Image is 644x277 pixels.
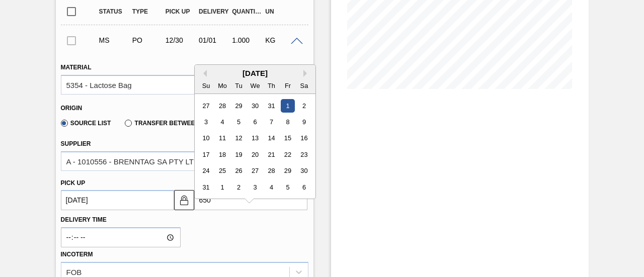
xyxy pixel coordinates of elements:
div: Choose Thursday, January 7th, 1965 [264,115,278,129]
div: Type [130,8,165,15]
div: Choose Thursday, December 31st, 1964 [264,99,278,113]
div: Quantity [229,8,265,15]
button: Next Month [303,70,310,77]
div: Status [97,8,132,15]
div: We [248,79,262,93]
img: locked [178,194,190,206]
div: Choose Tuesday, January 26th, 1965 [231,164,245,178]
div: Choose Sunday, January 31st, 1965 [199,180,213,194]
div: Choose Monday, January 25th, 1965 [215,164,229,178]
div: Choose Saturday, January 30th, 1965 [297,164,310,178]
label: Origin [61,105,83,112]
div: Choose Friday, January 8th, 1965 [281,115,294,129]
div: Su [199,79,213,93]
div: Choose Monday, December 28th, 1964 [215,99,229,113]
div: Choose Tuesday, December 29th, 1964 [231,99,245,113]
div: month 1965-01 [198,98,312,196]
div: Choose Friday, February 5th, 1965 [281,180,294,194]
div: Choose Tuesday, January 5th, 1965 [231,115,245,129]
label: Pick up [61,179,86,187]
div: KG [263,36,298,44]
div: Choose Monday, January 11th, 1965 [215,132,229,145]
div: Choose Friday, January 22nd, 1965 [281,148,294,161]
div: 01/01/1965 [196,36,231,44]
div: Choose Thursday, January 21st, 1965 [264,148,278,161]
label: Material [61,64,92,71]
div: Choose Tuesday, January 12th, 1965 [231,132,245,145]
div: Choose Thursday, January 14th, 1965 [264,132,278,145]
label: Source List [61,120,111,127]
div: Choose Sunday, January 24th, 1965 [199,164,213,178]
div: A - 1010556 - BRENNTAG SA PTY LTD [66,157,199,165]
div: Choose Saturday, January 16th, 1965 [297,132,310,145]
div: FOB [66,267,82,276]
div: Choose Sunday, January 10th, 1965 [199,132,213,145]
div: Choose Friday, January 1st, 1965 [281,99,294,113]
div: 12/30/1964 [163,36,198,44]
div: Choose Monday, January 18th, 1965 [215,148,229,161]
div: Choose Tuesday, January 19th, 1965 [231,148,245,161]
div: Pick up [163,8,198,15]
div: Choose Wednesday, December 30th, 1964 [248,99,262,113]
div: Choose Thursday, January 28th, 1965 [264,164,278,178]
div: Choose Wednesday, February 3rd, 1965 [248,180,262,194]
div: Choose Sunday, January 17th, 1965 [199,148,213,161]
div: Choose Thursday, February 4th, 1965 [264,180,278,194]
div: Manual Suggestion [97,36,132,44]
div: Choose Sunday, January 3rd, 1965 [199,115,213,129]
input: mm/dd/yyyy [61,190,174,210]
div: Choose Saturday, January 23rd, 1965 [297,148,310,161]
div: Sa [297,79,310,93]
div: Purchase order [130,36,165,44]
div: Th [264,79,278,93]
div: Tu [231,79,245,93]
div: Choose Wednesday, January 27th, 1965 [248,164,262,178]
div: 1.000 [229,36,265,44]
label: Delivery Time [61,213,181,227]
div: Fr [281,79,294,93]
div: Choose Monday, February 1st, 1965 [215,180,229,194]
div: Choose Sunday, December 27th, 1964 [199,99,213,113]
label: Supplier [61,140,91,147]
div: Choose Wednesday, January 20th, 1965 [248,148,262,161]
div: Mo [215,79,229,93]
label: Transfer between Units [125,120,219,127]
div: 5354 - Lactose Bag [66,80,132,89]
div: Choose Monday, January 4th, 1965 [215,115,229,129]
div: Choose Saturday, February 6th, 1965 [297,180,310,194]
div: Choose Wednesday, January 6th, 1965 [248,115,262,129]
div: UN [263,8,298,15]
label: Incoterm [61,251,93,258]
button: Previous Month [200,70,207,77]
div: Choose Tuesday, February 2nd, 1965 [231,180,245,194]
div: Choose Wednesday, January 13th, 1965 [248,132,262,145]
div: Choose Friday, January 15th, 1965 [281,132,294,145]
div: Choose Friday, January 29th, 1965 [281,164,294,178]
div: Choose Saturday, January 2nd, 1965 [297,99,310,113]
button: locked [174,190,194,210]
div: Delivery [196,8,231,15]
div: Choose Saturday, January 9th, 1965 [297,115,310,129]
div: [DATE] [195,69,315,77]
